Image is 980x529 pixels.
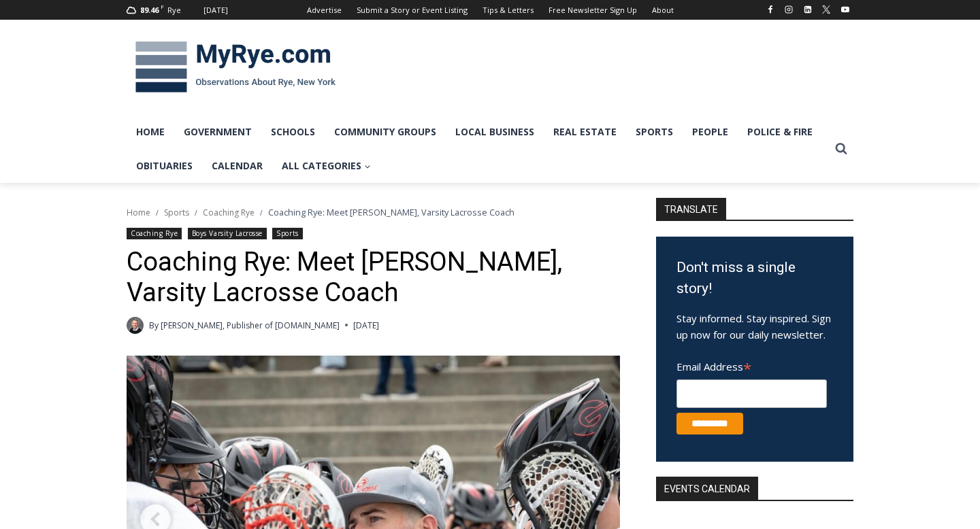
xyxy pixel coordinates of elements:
[127,32,344,103] img: MyRye.com
[325,115,446,149] a: Community Groups
[164,207,189,218] a: Sports
[800,1,816,18] a: Linkedin
[676,310,833,343] p: Stay informed. Stay inspired. Sign up now for our daily newsletter.
[837,1,853,18] a: YouTube
[202,149,272,183] a: Calendar
[203,4,228,16] div: [DATE]
[781,1,797,18] a: Instagram
[127,205,620,219] nav: Breadcrumbs
[656,477,758,500] h2: Events Calendar
[203,207,255,218] a: Coaching Rye
[676,257,833,300] h3: Don't miss a single story!
[127,115,174,149] a: Home
[656,198,726,220] strong: TRANSLATE
[818,1,834,18] a: X
[829,137,853,161] button: View Search Form
[149,319,159,332] span: By
[260,208,263,218] span: /
[282,158,371,173] span: All Categories
[195,208,197,218] span: /
[762,1,779,18] a: Facebook
[174,115,261,149] a: Government
[683,115,738,149] a: People
[544,115,626,149] a: Real Estate
[353,319,379,332] time: [DATE]
[161,3,164,10] span: F
[167,4,181,16] div: Rye
[676,353,827,377] label: Email Address
[127,149,202,183] a: Obituaries
[272,228,302,239] a: Sports
[140,5,159,15] span: 89.46
[127,115,829,184] nav: Primary Navigation
[188,228,267,239] a: Boys Varsity Lacrosse
[446,115,544,149] a: Local Business
[261,115,325,149] a: Schools
[127,317,144,334] a: Author image
[738,115,822,149] a: Police & Fire
[127,207,150,218] a: Home
[268,206,514,218] span: Coaching Rye: Meet [PERSON_NAME], Varsity Lacrosse Coach
[161,320,340,331] a: [PERSON_NAME], Publisher of [DOMAIN_NAME]
[127,228,182,239] a: Coaching Rye
[626,115,683,149] a: Sports
[127,247,620,309] h1: Coaching Rye: Meet [PERSON_NAME], Varsity Lacrosse Coach
[156,208,159,218] span: /
[272,149,380,183] a: All Categories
